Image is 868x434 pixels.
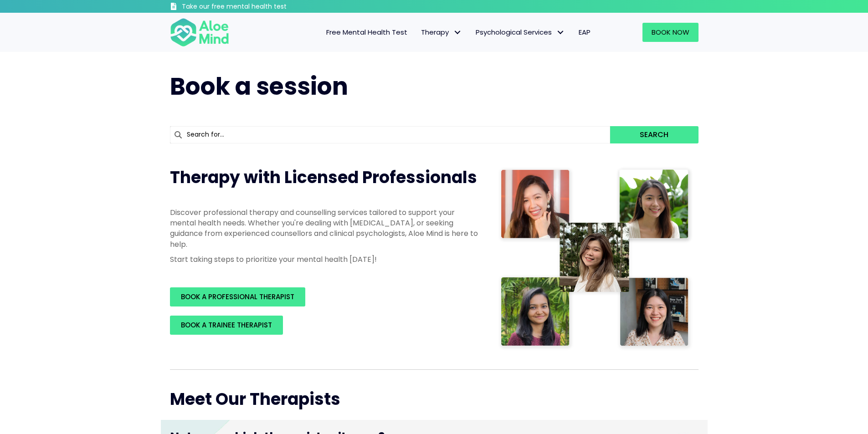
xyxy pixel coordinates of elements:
a: BOOK A TRAINEE THERAPIST [170,316,283,335]
span: BOOK A PROFESSIONAL THERAPIST [181,292,294,301]
img: Aloe mind Logo [170,17,229,47]
span: Book Now [652,27,689,37]
span: Therapy [421,27,462,37]
a: Book Now [642,23,699,42]
span: Therapy: submenu [451,26,464,39]
img: Therapist collage [498,166,693,351]
span: BOOK A TRAINEE THERAPIST [181,320,272,330]
span: Meet Our Therapists [170,388,340,411]
button: Search [610,126,698,143]
p: Discover professional therapy and counselling services tailored to support your mental health nee... [170,207,480,250]
h3: Take our free mental health test [182,2,335,11]
a: Psychological ServicesPsychological Services: submenu [469,23,572,42]
a: BOOK A PROFESSIONAL THERAPIST [170,287,305,306]
span: Book a session [170,70,348,103]
span: Psychological Services: submenu [554,26,567,39]
nav: Menu [241,23,597,42]
span: EAP [579,27,591,37]
p: Start taking steps to prioritize your mental health [DATE]! [170,254,480,265]
a: EAP [572,23,597,42]
span: Free Mental Health Test [326,27,407,37]
a: Take our free mental health test [170,2,335,13]
a: TherapyTherapy: submenu [414,23,469,42]
span: Therapy with Licensed Professionals [170,166,477,189]
a: Free Mental Health Test [319,23,414,42]
span: Psychological Services [476,27,565,37]
input: Search for... [170,126,611,143]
